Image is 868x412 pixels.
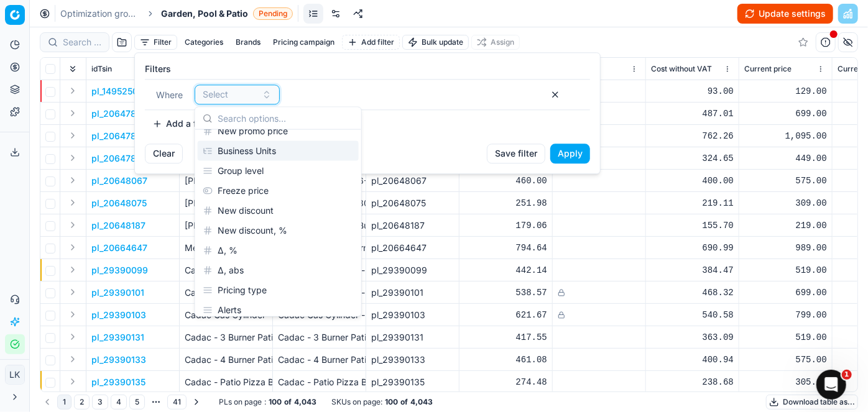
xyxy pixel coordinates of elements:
[198,280,359,300] div: Pricing type
[550,144,590,163] button: Apply
[145,144,183,163] button: Clear
[198,181,359,201] div: Freeze price
[203,88,228,101] span: Select
[145,114,220,134] button: Add a filter
[198,240,359,260] div: Δ, %
[487,144,545,163] button: Save filter
[198,141,359,161] div: Business Units
[145,63,590,75] label: Filters
[842,370,852,380] span: 1
[198,161,359,181] div: Group level
[198,300,359,320] div: Alerts
[195,130,361,316] div: Suggestions
[198,201,359,221] div: New discount
[218,106,354,130] input: Search options...
[198,121,359,141] div: New promo price
[157,89,183,100] span: Where
[198,260,359,280] div: Δ, abs
[198,221,359,240] div: New discount, %
[816,370,846,400] iframe: Intercom live chat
